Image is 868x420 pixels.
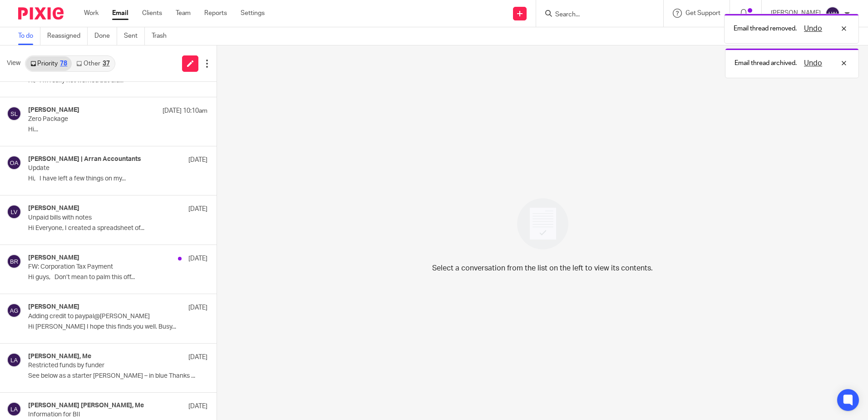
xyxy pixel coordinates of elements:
[28,126,207,134] p: Hi...
[28,175,207,183] p: Hi, I have left a few things on my...
[7,205,21,219] img: svg%3E
[84,9,99,18] a: Work
[7,303,21,318] img: svg%3E
[188,155,207,165] p: [DATE]
[28,303,79,311] h4: [PERSON_NAME]
[28,362,172,370] p: Restricted funds by funder
[511,192,574,255] img: image
[188,303,207,312] p: [DATE]
[188,205,207,214] p: [DATE]
[801,58,825,69] button: Undo
[7,402,21,416] img: svg%3E
[188,254,207,263] p: [DATE]
[7,106,21,121] img: svg%3E
[28,214,172,222] p: Unpaid bills with notes
[735,59,797,68] p: Email thread archived.
[734,24,797,33] p: Email thread removed.
[825,6,840,21] img: svg%3E
[432,263,653,274] p: Select a conversation from the list on the left to view its contents.
[801,23,825,34] button: Undo
[142,9,162,18] a: Clients
[163,106,207,115] p: [DATE] 10:10am
[28,165,172,172] p: Update
[18,27,40,45] a: To do
[241,9,265,18] a: Settings
[103,60,110,67] div: 37
[28,106,79,114] h4: [PERSON_NAME]
[28,205,79,212] h4: [PERSON_NAME]
[94,27,117,45] a: Done
[26,56,72,71] a: Priority78
[28,263,172,271] p: FW: Corporation Tax Payment
[152,27,173,45] a: Trash
[7,155,21,170] img: svg%3E
[18,7,64,20] img: Pixie
[72,56,114,71] a: Other37
[28,411,172,419] p: Information for BII
[112,9,128,18] a: Email
[28,372,207,380] p: See below as a starter [PERSON_NAME] – in blue Thanks ...
[188,353,207,362] p: [DATE]
[7,59,20,68] span: View
[28,115,172,123] p: Zero Package
[60,60,67,67] div: 78
[7,254,21,269] img: svg%3E
[7,353,21,367] img: svg%3E
[28,323,207,331] p: Hi [PERSON_NAME] I hope this finds you well. Busy...
[28,155,141,163] h4: [PERSON_NAME] | Arran Accountants
[47,27,88,45] a: Reassigned
[28,254,79,262] h4: [PERSON_NAME]
[204,9,227,18] a: Reports
[28,225,207,232] p: Hi Everyone, I created a spreadsheet of...
[28,402,144,410] h4: [PERSON_NAME] [PERSON_NAME], Me
[28,313,172,320] p: Adding credit to paypal@[PERSON_NAME]
[124,27,145,45] a: Sent
[28,274,207,281] p: Hi guys, Don’t mean to palm this off...
[176,9,191,18] a: Team
[188,402,207,411] p: [DATE]
[28,353,91,360] h4: [PERSON_NAME], Me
